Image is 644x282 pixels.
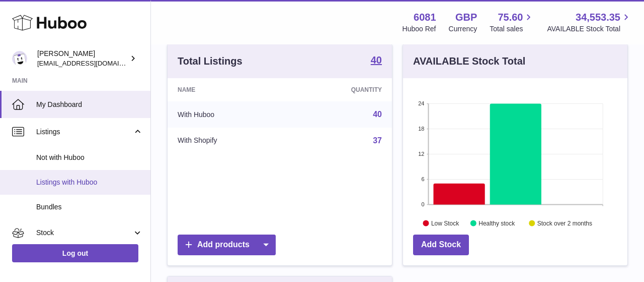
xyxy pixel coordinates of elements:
[418,151,424,157] text: 12
[37,59,148,67] span: [EMAIL_ADDRESS][DOMAIN_NAME]
[413,54,525,68] h3: AVAILABLE Stock Total
[421,176,424,182] text: 6
[547,11,632,34] a: 34,553.35 AVAILABLE Stock Total
[178,54,243,68] h3: Total Listings
[36,127,132,137] span: Listings
[288,78,392,101] th: Quantity
[36,202,143,212] span: Bundles
[576,11,620,24] span: 34,553.35
[36,178,143,187] span: Listings with Huboo
[490,24,534,34] span: Total sales
[36,100,143,109] span: My Dashboard
[373,110,382,119] a: 40
[418,100,424,106] text: 24
[168,78,288,101] th: Name
[178,235,276,255] a: Add products
[421,201,424,207] text: 0
[490,11,534,34] a: 75.60 Total sales
[168,101,288,128] td: With Huboo
[168,128,288,154] td: With Shopify
[37,49,128,68] div: [PERSON_NAME]
[371,55,382,67] a: 40
[498,11,523,24] span: 75.60
[36,153,143,162] span: Not with Huboo
[12,244,138,262] a: Log out
[371,55,382,65] strong: 40
[12,51,27,66] img: internalAdmin-6081@internal.huboo.com
[431,219,459,227] text: Low Stock
[537,219,592,227] text: Stock over 2 months
[413,235,469,255] a: Add Stock
[403,24,436,34] div: Huboo Ref
[547,24,632,34] span: AVAILABLE Stock Total
[36,228,132,238] span: Stock
[373,136,382,145] a: 37
[449,24,477,34] div: Currency
[455,11,477,24] strong: GBP
[478,219,515,227] text: Healthy stock
[418,126,424,132] text: 18
[414,11,436,24] strong: 6081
